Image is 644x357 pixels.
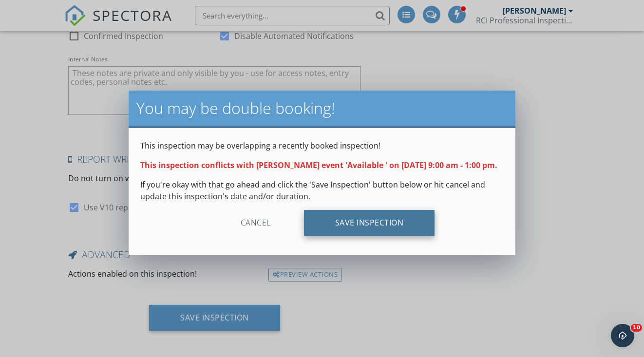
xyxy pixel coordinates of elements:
h2: You may be double booking! [136,98,507,118]
strong: This inspection conflicts with [PERSON_NAME] event 'Available ' on [DATE] 9:00 am - 1:00 pm. [140,160,497,170]
p: If you're okay with that go ahead and click the 'Save Inspection' button below or hit cancel and ... [140,179,503,202]
p: This inspection may be overlapping a recently booked inspection! [140,140,503,151]
iframe: Intercom live chat [611,324,634,347]
span: 10 [631,324,642,332]
div: Cancel [209,210,302,236]
div: Save Inspection [304,210,435,236]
